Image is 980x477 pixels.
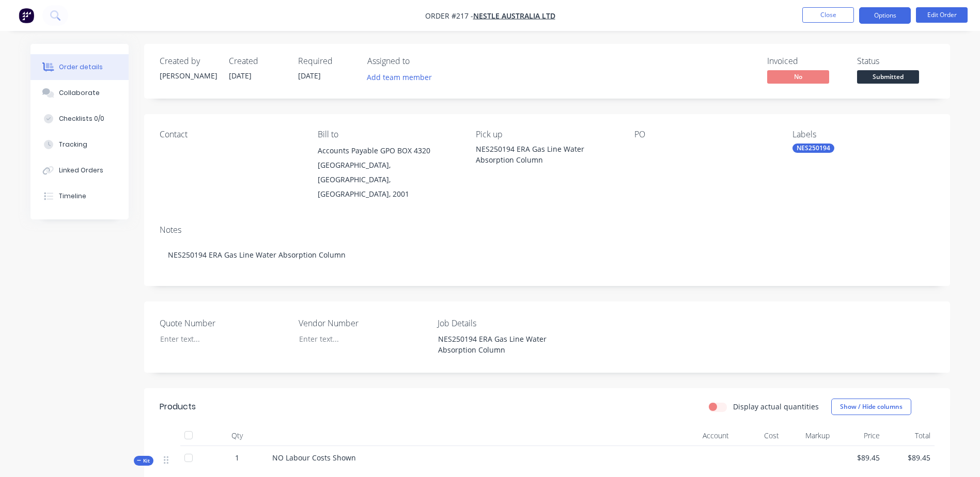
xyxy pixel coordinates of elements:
[792,144,834,153] div: NES250194
[59,140,87,149] div: Tracking
[299,317,428,329] label: Vendor Number
[367,56,471,66] div: Assigned to
[160,56,216,66] div: Created by
[361,70,437,84] button: Add team member
[59,192,86,201] div: Timeline
[160,70,216,81] div: [PERSON_NAME]
[884,425,935,446] div: Total
[30,54,129,80] button: Order details
[160,401,196,413] div: Products
[430,331,559,357] div: NES250194 ERA Gas Line Water Absorption Column
[792,130,934,139] div: Labels
[235,452,239,463] span: 1
[438,317,567,329] label: Job Details
[229,71,252,81] span: [DATE]
[634,130,776,139] div: PO
[160,130,301,139] div: Contact
[367,70,438,84] button: Add team member
[160,317,289,329] label: Quote Number
[802,7,854,23] button: Close
[476,144,617,165] div: NES250194 ERA Gas Line Water Absorption Column
[298,56,355,66] div: Required
[229,56,286,66] div: Created
[318,130,459,139] div: Bill to
[859,7,911,24] button: Options
[134,456,153,466] div: Kit
[160,225,935,235] div: Notes
[831,399,911,415] button: Show / Hide columns
[476,130,617,139] div: Pick up
[857,70,919,86] button: Submitted
[767,70,829,83] span: No
[838,452,880,463] span: $89.45
[30,183,129,209] button: Timeline
[30,157,129,183] button: Linked Orders
[30,132,129,157] button: Tracking
[137,457,150,465] span: Kit
[857,56,935,66] div: Status
[59,62,103,72] div: Order details
[767,56,845,66] div: Invoiced
[318,144,459,201] div: Accounts Payable GPO BOX 4320[GEOGRAPHIC_DATA], [GEOGRAPHIC_DATA], [GEOGRAPHIC_DATA], 2001
[206,425,268,446] div: Qty
[272,453,356,463] span: NO Labour Costs Shown
[733,401,819,412] label: Display actual quantities
[19,8,34,23] img: Factory
[59,88,100,98] div: Collaborate
[733,425,784,446] div: Cost
[630,425,733,446] div: Account
[473,11,555,21] a: Nestle Australia Ltd
[425,11,473,21] span: Order #217 -
[160,239,935,271] div: NES250194 ERA Gas Line Water Absorption Column
[59,166,103,175] div: Linked Orders
[318,158,459,201] div: [GEOGRAPHIC_DATA], [GEOGRAPHIC_DATA], [GEOGRAPHIC_DATA], 2001
[30,106,129,132] button: Checklists 0/0
[834,425,884,446] div: Price
[298,71,321,81] span: [DATE]
[783,425,834,446] div: Markup
[857,70,919,83] span: Submitted
[888,452,930,463] span: $89.45
[916,7,968,23] button: Edit Order
[30,80,129,106] button: Collaborate
[318,144,459,158] div: Accounts Payable GPO BOX 4320
[59,114,104,123] div: Checklists 0/0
